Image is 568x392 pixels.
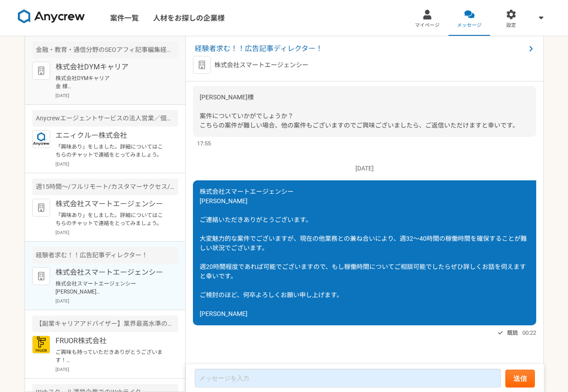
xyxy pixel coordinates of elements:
p: [DATE] [56,161,178,167]
p: [DATE] [56,366,178,373]
button: 送信 [505,370,535,388]
p: 株式会社スマートエージェンシー [214,60,308,70]
p: 株式会社スマートエージェンシー [PERSON_NAME] ご連絡いただきありがとうございます。 大変魅力的な案件でございますが、現在の他業務との兼ね合いにより、週32〜40時間の稼働時間を確保... [56,280,166,296]
span: 00:22 [522,328,536,337]
img: default_org_logo-42cde973f59100197ec2c8e796e4974ac8490bb5b08a0eb061ff975e4574aa76.png [32,267,50,285]
img: 8DqYSo04kwAAAAASUVORK5CYII= [18,9,85,24]
span: 株式会社スマートエージェンシー [PERSON_NAME] ご連絡いただきありがとうございます。 大変魅力的な案件でございますが、現在の他業務との兼ね合いにより、週32〜40時間の稼働時間を確保... [200,188,527,317]
p: エニィクルー株式会社 [56,130,166,141]
span: 設定 [506,22,516,29]
p: [DATE] [56,92,178,99]
div: Anycrewエージェントサービスの法人営業／個人アドバイザー（RA・CA） [32,110,178,127]
img: FRUOR%E3%83%AD%E3%82%B3%E3%82%99.png [32,336,50,354]
div: 【副業キャリアアドバイザー】業界最高水準の報酬率で還元します！ [32,315,178,332]
span: 既読 [507,328,518,338]
p: [DATE] [56,229,178,236]
span: メッセージ [457,22,482,29]
div: 週15時間〜/フルリモート/カスタマーサクセス/AIツール導入支援担当! [32,179,178,195]
div: 金融・教育・通信分野のSEOアフィ記事編集経験者歓迎｜ディレクター兼ライター [32,42,178,58]
span: 17:55 [197,139,211,148]
p: 「興味あり」をしました。詳細についてはこちらのチャットで連絡をとってみましょう。 [56,143,166,159]
p: 株式会社スマートエージェンシー [56,199,166,209]
div: 経験者求む！！広告記事ディレクター！ [32,247,178,264]
span: [PERSON_NAME]様 案件についていかがでしょうか？ こちらの案件が難しい場合、他の案件もございますのでご興味ございましたら、ご返信いただけますと幸いです。 [200,94,519,129]
p: [DATE] [56,298,178,304]
p: 株式会社DYMキャリア 金 様 お忙しい中ご調整くださり、誠にありがとうございます。 職務経歴書をお送りいたしますので、お手すきの際にご確認いただけますと幸いです。 [URL][DOMAIN_N... [56,74,166,90]
img: default_org_logo-42cde973f59100197ec2c8e796e4974ac8490bb5b08a0eb061ff975e4574aa76.png [32,199,50,217]
p: FRUOR株式会社 [56,336,166,346]
p: 株式会社スマートエージェンシー [56,267,166,278]
p: 株式会社DYMキャリア [56,62,166,72]
img: logo_text_blue_01.png [32,130,50,148]
p: [DATE] [193,164,536,173]
span: マイページ [415,22,440,29]
img: default_org_logo-42cde973f59100197ec2c8e796e4974ac8490bb5b08a0eb061ff975e4574aa76.png [193,56,211,74]
img: default_org_logo-42cde973f59100197ec2c8e796e4974ac8490bb5b08a0eb061ff975e4574aa76.png [32,62,50,80]
span: 経験者求む！！広告記事ディレクター！ [195,43,525,54]
p: ご興味も持っていただきありがとうございます！ FRUOR株式会社の[PERSON_NAME]です。 ぜひ一度オンラインにて詳細のご説明がでできればと思っております。 〜〜〜〜〜〜〜〜〜〜〜〜〜〜... [56,348,166,364]
p: 「興味あり」をしました。詳細についてはこちらのチャットで連絡をとってみましょう。 [56,211,166,227]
